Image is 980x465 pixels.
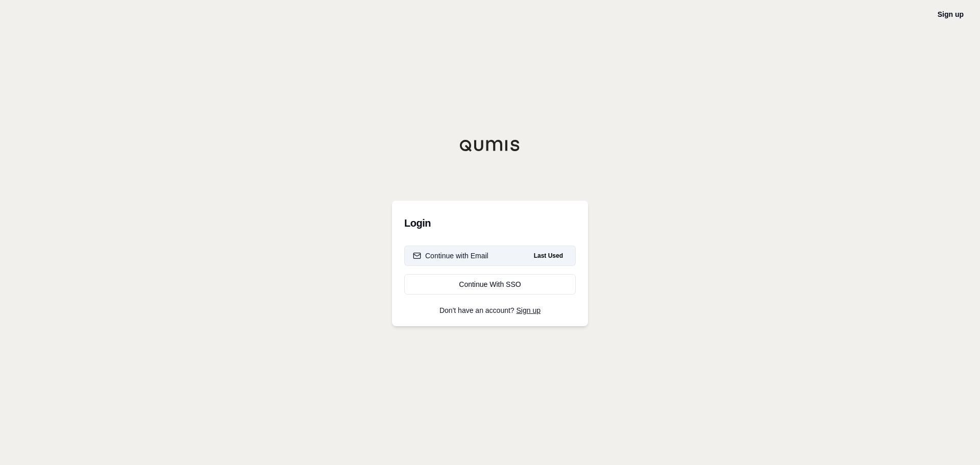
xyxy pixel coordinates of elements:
[413,251,488,261] div: Continue with Email
[459,139,521,152] img: Qumis
[404,213,576,233] h3: Login
[404,274,576,295] a: Continue With SSO
[404,307,576,314] p: Don't have an account?
[404,246,576,266] button: Continue with EmailLast Used
[530,250,567,262] span: Last Used
[938,10,964,18] a: Sign up
[517,306,541,314] a: Sign up
[413,279,567,289] div: Continue With SSO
